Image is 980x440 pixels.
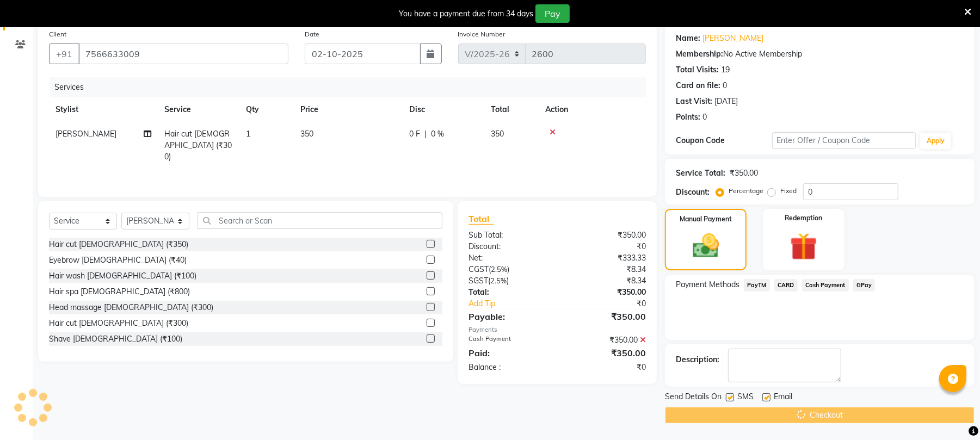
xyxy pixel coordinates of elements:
[164,129,232,162] span: Hair cut [DEMOGRAPHIC_DATA] (₹300)
[49,270,196,282] div: Hair wash [DEMOGRAPHIC_DATA] (₹100)
[557,252,654,264] div: ₹333.33
[539,97,646,122] th: Action
[714,96,738,107] div: [DATE]
[772,132,916,149] input: Enter Offer / Coupon Code
[557,264,654,275] div: ₹8.34
[729,186,763,196] label: Percentage
[774,391,792,405] span: Email
[676,168,725,179] div: Service Total:
[676,187,710,198] div: Discount:
[409,128,420,140] span: 0 F
[685,231,728,261] img: _cash.svg
[490,276,507,285] span: 2.5%
[665,391,722,405] span: Send Details On
[460,334,557,346] div: Cash Payment
[535,4,570,23] button: Pay
[721,64,730,76] div: 19
[460,252,557,264] div: Net:
[460,298,574,309] a: Add Tip
[676,279,739,290] span: Payment Methods
[491,265,507,274] span: 2.5%
[49,97,158,122] th: Stylist
[458,29,506,39] label: Invoice Number
[403,97,484,122] th: Disc
[676,354,719,365] div: Description:
[676,64,719,76] div: Total Visits:
[676,80,720,91] div: Card on file:
[680,214,732,224] label: Manual Payment
[294,97,403,122] th: Price
[557,230,654,241] div: ₹350.00
[676,48,723,60] div: Membership:
[853,279,876,292] span: GPay
[730,168,758,179] div: ₹350.00
[676,111,700,123] div: Points:
[557,346,654,360] div: ₹350.00
[920,133,951,149] button: Apply
[469,264,489,274] span: CGST
[239,97,294,122] th: Qty
[557,287,654,298] div: ₹350.00
[676,48,964,60] div: No Active Membership
[469,325,646,334] div: Payments
[574,298,654,309] div: ₹0
[460,264,557,275] div: ( )
[300,129,313,139] span: 350
[158,97,239,122] th: Service
[305,29,319,39] label: Date
[780,186,797,196] label: Fixed
[491,129,504,139] span: 350
[49,286,190,298] div: Hair spa [DEMOGRAPHIC_DATA] (₹800)
[469,213,494,225] span: Total
[785,213,822,223] label: Redemption
[676,33,700,44] div: Name:
[702,111,707,123] div: 0
[246,129,250,139] span: 1
[557,241,654,252] div: ₹0
[702,33,763,44] a: [PERSON_NAME]
[460,230,557,241] div: Sub Total:
[557,334,654,346] div: ₹350.00
[460,362,557,373] div: Balance :
[460,310,557,323] div: Payable:
[484,97,539,122] th: Total
[460,346,557,360] div: Paid:
[802,279,849,292] span: Cash Payment
[774,279,798,292] span: CARD
[460,241,557,252] div: Discount:
[49,302,213,313] div: Head massage [DEMOGRAPHIC_DATA] (₹300)
[557,310,654,323] div: ₹350.00
[49,318,188,329] div: Hair cut [DEMOGRAPHIC_DATA] (₹300)
[424,128,427,140] span: |
[460,287,557,298] div: Total:
[676,96,712,107] div: Last Visit:
[557,275,654,287] div: ₹8.34
[49,44,79,64] button: +91
[49,255,187,266] div: Eyebrow [DEMOGRAPHIC_DATA] (₹40)
[431,128,444,140] span: 0 %
[676,135,772,146] div: Coupon Code
[198,212,442,229] input: Search or Scan
[469,276,488,286] span: SGST
[460,275,557,287] div: ( )
[56,129,116,139] span: [PERSON_NAME]
[50,77,654,97] div: Services
[399,8,533,20] div: You have a payment due from 34 days
[49,239,188,250] div: Hair cut [DEMOGRAPHIC_DATA] (₹350)
[557,362,654,373] div: ₹0
[49,29,66,39] label: Client
[49,333,182,345] div: Shave [DEMOGRAPHIC_DATA] (₹100)
[737,391,754,405] span: SMS
[744,279,770,292] span: PayTM
[78,44,288,64] input: Search by Name/Mobile/Email/Code
[781,230,826,264] img: _gift.svg
[723,80,727,91] div: 0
